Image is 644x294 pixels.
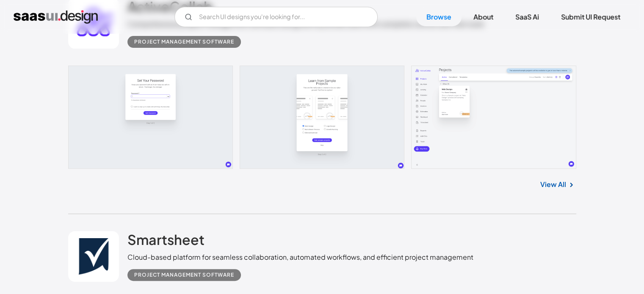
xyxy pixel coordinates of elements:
[174,7,378,27] input: Search UI designs you're looking for...
[127,231,205,252] a: Smartsheet
[134,270,234,280] div: Project Management Software
[463,8,503,26] a: About
[14,10,98,24] a: home
[505,8,549,26] a: SaaS Ai
[551,8,630,26] a: Submit UI Request
[416,8,462,26] a: Browse
[127,252,473,262] div: Cloud-based platform for seamless collaboration, automated workflows, and efficient project manag...
[540,179,566,190] a: View All
[174,7,378,27] form: Email Form
[127,231,205,248] h2: Smartsheet
[134,37,234,47] div: Project Management Software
